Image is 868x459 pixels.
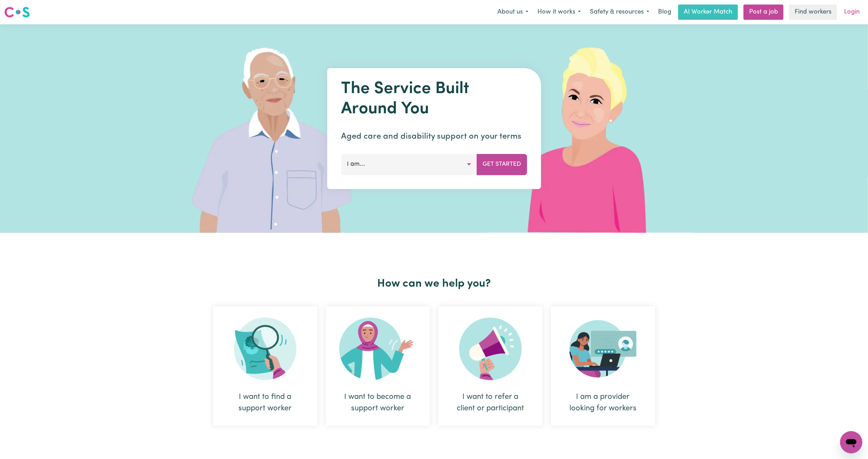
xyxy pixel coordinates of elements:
[341,130,527,143] p: Aged care and disability support on your terms
[339,318,416,380] img: Become Worker
[840,5,864,20] a: Login
[455,391,526,414] div: I want to refer a client or participant
[209,277,659,290] h2: How can we help you?
[341,154,477,175] button: I am...
[459,318,522,380] img: Refer
[533,5,585,19] button: How it works
[213,306,317,426] div: I want to find a support worker
[551,306,655,426] div: I am a provider looking for workers
[569,318,637,380] img: Provider
[585,5,654,19] button: Safety & resources
[744,5,784,20] a: Post a job
[477,154,527,175] button: Get Started
[234,318,297,380] img: Search
[342,391,413,414] div: I want to become a support worker
[840,431,862,453] iframe: Button to launch messaging window, conversation in progress
[568,391,639,414] div: I am a provider looking for workers
[654,5,675,20] a: Blog
[230,391,301,414] div: I want to find a support worker
[4,4,30,20] a: Careseekers logo
[341,79,527,119] h1: The Service Built Around You
[438,306,543,426] div: I want to refer a client or participant
[493,5,533,19] button: About us
[326,306,430,426] div: I want to become a support worker
[678,5,738,20] a: AI Worker Match
[789,5,837,20] a: Find workers
[4,6,30,18] img: Careseekers logo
